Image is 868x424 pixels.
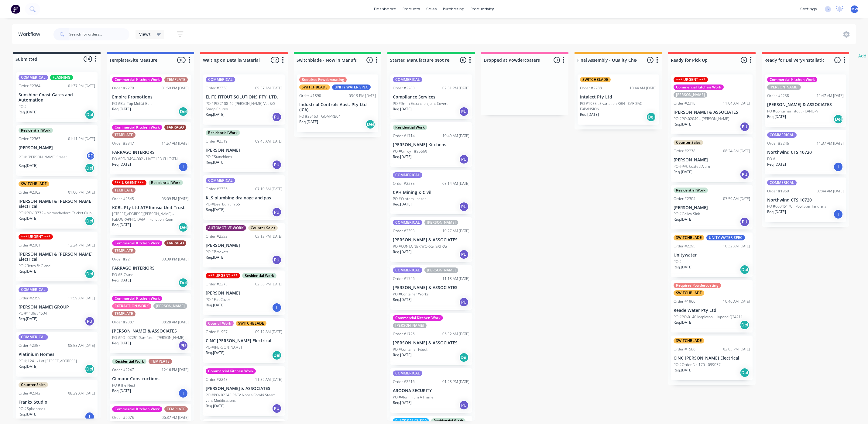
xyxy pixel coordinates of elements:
div: Order #1714 [393,133,415,139]
div: FARRAGO [164,125,186,130]
div: 11:37 AM [DATE] [817,141,844,146]
div: Order #1969 [767,188,789,194]
div: 11:47 AM [DATE] [817,93,844,98]
p: Req. [DATE] [299,119,318,125]
div: PU [459,202,469,212]
div: 11:18 AM [DATE] [442,276,469,281]
div: 07:10 AM [DATE] [255,186,282,192]
p: [PERSON_NAME] [674,157,750,163]
p: Req. [DATE] [19,109,37,115]
div: 10:27 AM [DATE] [442,228,469,234]
div: SWITCHBLADEOrder #236201:00 PM [DATE][PERSON_NAME] & [PERSON_NAME] ElectricalPO #PO-13772 - Maroo... [16,179,98,229]
div: TEMPLATE [164,77,188,82]
div: COMMERICAL [19,287,48,292]
span: MW [851,6,858,12]
div: COMMERICAL [393,267,422,273]
div: Order #2319 [206,139,228,144]
div: Commercial Kitchen WorkEXTRACTION WORK[PERSON_NAME]TEMPLATEOrder #208708:28 AM [DATE][PERSON_NAME... [110,293,191,353]
p: PO #Container Fitout - CANOPY [767,109,818,114]
div: Commercial Kitchen WorkTEMPLATEOrder #227901:59 PM [DATE]Empire PromotionsPO #Bar Top Moffat BchR... [110,74,191,119]
div: Commercial Kitchen Work [112,77,162,82]
a: dashboard [371,5,400,14]
p: [PERSON_NAME] [206,243,282,248]
div: COMMERICALOrder #196907:44 AM [DATE]Northwind CTS 10720PO #00045170 - Pool Spa HandrailsReq.[DATE]I [765,178,846,222]
div: 02:05 PM [DATE] [723,346,750,352]
p: PO #PO--02251 Samford - [PERSON_NAME] [112,335,184,340]
p: Req. [DATE] [112,222,131,228]
p: PO # [767,156,775,162]
p: CINC [PERSON_NAME] Electrical [674,356,750,361]
div: PU [459,297,469,307]
div: Order #2345 [112,196,134,202]
p: Req. [DATE] [19,163,37,168]
div: Order #2211 [112,257,134,262]
div: Order #2364 [19,83,40,89]
div: COMMERICAL[PERSON_NAME]Order #174611:18 AM [DATE][PERSON_NAME] & ASSOCIATESPO #Container WorksReq... [390,265,472,310]
div: Order #2275 [206,281,228,287]
div: Commercial Kitchen Work[PERSON_NAME]Order #225811:47 AM [DATE][PERSON_NAME] & ASSOCIATESPO #Conta... [765,74,846,127]
div: PU [85,316,94,326]
div: Commercial Kitchen WorkOrder #224511:52 AM [DATE][PERSON_NAME] & ASSOCIATESPO #PO- 02245 RACV Noo... [203,366,285,416]
div: 01:59 PM [DATE] [162,85,189,91]
p: PO #PO-0140 Mapleton Lillypond Q24211 [674,314,743,320]
div: Residential WorkTEMPLATEOrder #224712:16 PM [DATE]Gilmour ConstructionsPO #The NestReq.[DATE]I [110,356,191,401]
p: Req. [DATE] [206,302,225,308]
div: Order #2347 [112,141,134,146]
p: [PERSON_NAME] & ASSOCIATES [393,237,469,243]
div: [PERSON_NAME] [153,303,187,309]
p: Unitywater [674,253,750,258]
p: [PERSON_NAME] & ASSOCIATES [112,329,189,334]
div: Order #1586 [674,346,695,352]
p: PO #3mm Expansion Joint Covers [393,101,448,106]
div: COMMERICALOrder #224611:37 AM [DATE]Northwind CTS 10720PO #Req.[DATE]I [765,130,846,174]
div: 03:39 PM [DATE] [162,257,189,262]
p: Req. [DATE] [393,352,412,358]
div: Del [178,107,188,116]
div: Order #1746 [393,276,415,281]
p: Req. [DATE] [112,162,131,167]
div: COMMERICAL [767,132,797,138]
div: 07:44 AM [DATE] [817,188,844,194]
div: PU [272,112,282,122]
div: Order #2283 [393,85,415,91]
div: Residential WorkOrder #230407:59 AM [DATE][PERSON_NAME]PO #Galley SinkReq.[DATE]PU [671,185,753,230]
p: Req. [DATE] [19,216,37,221]
div: 08:24 AM [DATE] [723,148,750,154]
p: [PERSON_NAME] [19,145,95,150]
p: PO #PVC Coated Alum [674,164,710,169]
div: 09:12 AM [DATE] [255,329,282,335]
div: Order #1957 [206,329,228,335]
div: TEMPLATE [112,248,136,253]
div: *** URGENT ***Order #236112:24 PM [DATE][PERSON_NAME] & [PERSON_NAME] ElectricalPO #Retro fit Gla... [16,232,98,281]
div: 06:32 AM [DATE] [442,331,469,337]
div: 07:59 AM [DATE] [723,196,750,202]
p: PO #Brackets [206,249,228,255]
div: *** URGENT ***Commercial Kitchen Work[PERSON_NAME]Order #231811:04 AM [DATE][PERSON_NAME] & ASSOC... [671,74,753,134]
div: AUTOMOTIVE WORK [206,225,246,231]
div: SWITCHBLADE [19,181,49,187]
div: Order #2338 [206,85,228,91]
p: PO #Bar Top Moffat Bch [112,101,152,106]
div: TEMPLATE [112,188,136,193]
div: Counter Sales [248,225,278,231]
p: PO #1955 L5 variation RBH - CARDIAC EXPANSION [580,101,657,112]
div: PU [272,207,282,217]
div: Residential WorkOrder #236301:11 PM [DATE][PERSON_NAME]PO # [PERSON_NAME] StreetRDReq.[DATE]Del [16,125,98,176]
div: Order #2363 [19,136,40,142]
div: PU [740,217,750,227]
div: Del [178,278,188,288]
div: *** URGENT ***Residential WorkTEMPLATEOrder #234503:09 PM [DATE]KCBL Pty Ltd ATF Kimsia Unit Trus... [110,178,191,235]
div: Del [85,364,94,374]
div: Council WorkSWITCHBLADEOrder #195709:12 AM [DATE]CINC [PERSON_NAME] ElectricalPO #[PERSON_NAME]Re... [203,318,285,363]
p: [PERSON_NAME] GROUP [19,305,95,310]
p: Req. [DATE] [393,297,412,302]
div: Del [85,110,94,119]
div: SWITCHBLADE [674,290,704,296]
p: Sunshine Coast Gates and Automation [19,92,95,103]
div: COMMERICALOrder #233809:57 AM [DATE]ELITE FITOUT SOLUTIONS PTY. LTD.PO #PO 2108-49 [PERSON_NAME] ... [203,74,285,125]
img: Factory [11,5,20,14]
p: PO #CONTAINER WORKS (EXTRA) [393,244,447,249]
span: Views [139,31,151,37]
p: Req. [DATE] [112,277,131,283]
p: Req. [DATE] [767,162,786,167]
